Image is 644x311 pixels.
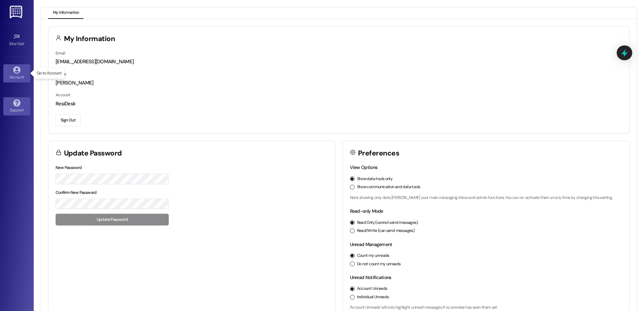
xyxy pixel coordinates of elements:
[3,64,30,82] a: Account
[350,195,622,201] p: Note: showing only data [PERSON_NAME] your main messaging inbox and admin functions. You can re-a...
[64,35,115,42] h3: My Information
[56,165,82,170] label: New Password
[357,220,418,226] label: Read Only (cannot send messages)
[3,97,30,115] a: Support
[357,253,389,259] label: Count my unreads
[358,150,399,157] h3: Preferences
[56,79,622,87] div: [PERSON_NAME]
[350,241,392,247] label: Unread Management
[56,50,65,56] label: Email
[56,58,622,65] div: [EMAIL_ADDRESS][DOMAIN_NAME]
[56,92,70,98] label: Account
[64,150,122,157] h3: Update Password
[357,184,420,190] label: Show communication and data tools
[357,228,415,234] label: Read/Write (can send messages)
[24,40,25,45] span: •
[37,70,62,76] p: Go to Account
[56,100,622,107] div: ResiDesk
[10,6,24,18] img: ResiDesk Logo
[56,71,66,77] label: Name
[3,31,30,49] a: Site Visit •
[56,190,97,195] label: Confirm New Password
[350,305,622,311] p: 'Account Unreads' will only highlight unread messages if no one else has seen them yet.
[357,294,389,300] label: Individual Unreads
[357,286,387,292] label: Account Unreads
[48,7,84,19] button: My Information
[357,261,401,267] label: Do not count my unreads
[350,164,378,170] label: View Options
[357,176,393,182] label: Show data tools only
[350,274,391,280] label: Unread Notifications
[56,114,80,126] button: Sign Out
[350,208,383,214] label: Read-only Mode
